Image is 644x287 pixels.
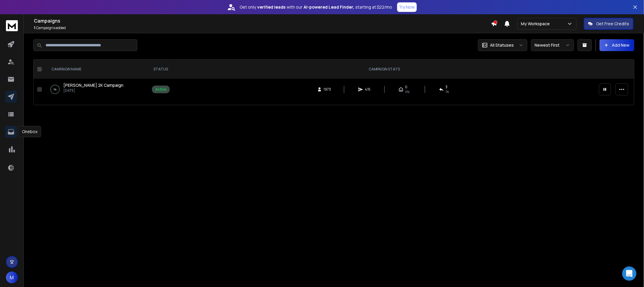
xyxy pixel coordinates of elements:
[324,87,331,92] span: 1973
[446,85,448,89] span: 3
[6,272,18,283] button: M
[34,17,491,24] h1: Campaigns
[600,39,634,51] button: Add New
[44,60,148,79] th: CAMPAIGN NAME
[63,88,123,93] p: [DATE]
[155,87,167,92] div: Active
[521,21,552,27] p: My Workspace
[622,266,637,281] div: Open Intercom Messenger
[6,20,18,31] img: logo
[257,4,285,10] strong: verified leads
[148,60,173,79] th: STATUS
[240,4,392,10] p: Get only with our starting at $22/mo
[397,2,417,12] button: Try Now
[405,89,410,94] span: 0%
[446,89,449,94] span: 1 %
[405,85,408,89] span: 0
[304,4,354,10] strong: AI-powered Lead Finder,
[18,126,41,137] div: Onebox
[34,25,35,30] span: 1
[34,26,491,30] p: Campaigns added
[54,86,56,92] p: 1 %
[596,21,629,27] p: Get Free Credits
[44,79,148,100] td: 1%[PERSON_NAME] 2K Campaign[DATE]
[531,39,574,51] button: Newest First
[584,18,634,30] button: Get Free Credits
[490,42,514,48] p: All Statuses
[63,82,123,88] a: [PERSON_NAME] 2K Campaign
[173,60,596,79] th: CAMPAIGN STATS
[399,4,415,10] p: Try Now
[365,87,371,92] span: 415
